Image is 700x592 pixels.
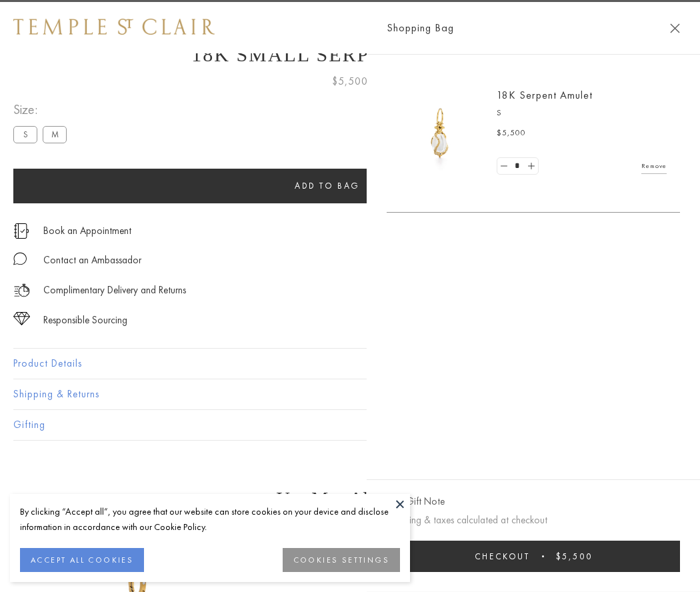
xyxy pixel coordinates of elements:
span: $5,500 [556,551,593,562]
label: S [13,126,37,143]
a: Set quantity to 0 [497,158,511,175]
button: Checkout $5,500 [387,541,680,572]
span: Shopping Bag [387,19,454,37]
button: Product Details [13,349,687,379]
img: icon_appointment.svg [13,223,29,239]
p: Shipping & taxes calculated at checkout [387,512,680,529]
button: COOKIES SETTINGS [283,548,400,572]
label: M [43,126,67,143]
span: $5,500 [332,73,368,90]
img: icon_sourcing.svg [13,312,30,325]
span: Checkout [475,551,530,562]
div: Contact an Ambassador [43,252,141,269]
a: Set quantity to 2 [524,158,537,175]
a: 18K Serpent Amulet [497,88,593,102]
div: Responsible Sourcing [43,312,127,329]
span: Size: [13,99,72,121]
span: Add to bag [295,180,360,191]
button: Gifting [13,410,687,440]
a: Remove [641,159,667,173]
img: P51836-E11SERPPV [400,93,480,173]
div: By clicking “Accept all”, you agree that our website can store cookies on your device and disclos... [20,504,400,535]
button: Shipping & Returns [13,379,687,409]
img: MessageIcon-01_2.svg [13,252,27,265]
button: Close Shopping Bag [670,23,680,33]
img: Temple St. Clair [13,19,215,35]
span: $5,500 [497,127,526,140]
p: S [497,107,667,120]
h1: 18K Small Serpent Amulet [13,43,687,66]
button: Add Gift Note [387,493,445,510]
p: Complimentary Delivery and Returns [43,282,186,299]
h3: You May Also Like [33,488,667,509]
img: icon_delivery.svg [13,282,30,299]
button: Add to bag [13,169,641,203]
a: Book an Appointment [43,223,131,238]
button: ACCEPT ALL COOKIES [20,548,144,572]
